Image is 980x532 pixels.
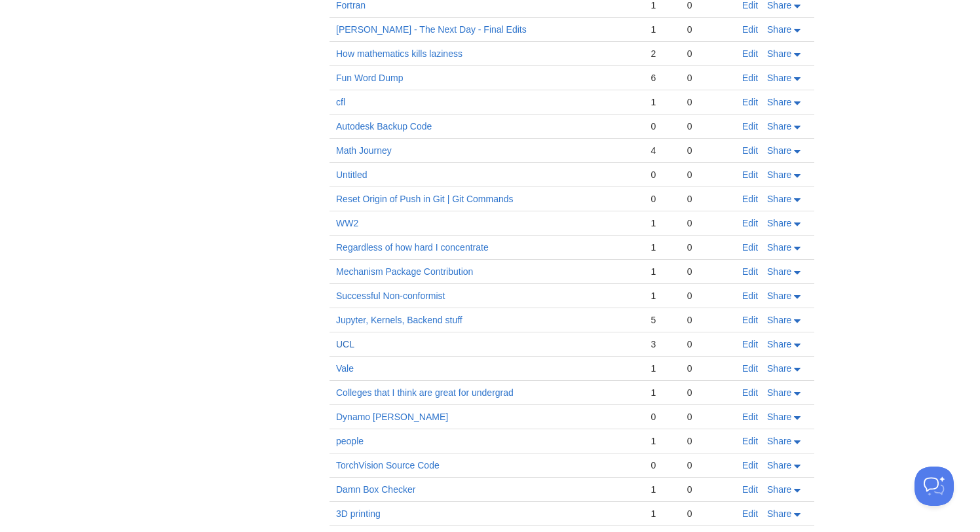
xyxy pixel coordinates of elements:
div: 0 [687,145,729,156]
div: 1 [650,24,673,35]
a: Edit [742,73,758,83]
span: Share [767,315,791,325]
div: 0 [687,508,729,520]
a: Edit [742,460,758,470]
a: Untitled [336,169,367,180]
a: Edit [742,339,758,349]
div: 0 [650,120,673,132]
span: Share [767,24,791,35]
a: Edit [742,97,758,107]
div: 1 [650,387,673,399]
a: Damn Box Checker [336,484,415,495]
div: 0 [687,72,729,84]
a: Edit [742,169,758,180]
div: 0 [687,338,729,350]
div: 0 [650,193,673,205]
div: 1 [650,266,673,277]
span: Share [767,508,791,519]
span: Share [767,291,791,301]
div: 1 [650,290,673,302]
a: Edit [742,412,758,422]
a: Mechanism Package Contribution [336,266,473,277]
span: Share [767,242,791,253]
div: 0 [687,363,729,374]
div: 0 [687,217,729,229]
span: Share [767,169,791,180]
a: Edit [742,291,758,301]
a: Fun Word Dump [336,73,403,83]
span: Share [767,484,791,495]
a: UCL [336,339,354,349]
span: Share [767,387,791,398]
a: Autodesk Backup Code [336,121,432,132]
a: 3D printing [336,508,381,519]
a: Edit [742,436,758,446]
div: 0 [650,411,673,423]
a: Regardless of how hard I concentrate [336,242,489,253]
a: Edit [742,315,758,325]
a: Edit [742,484,758,495]
div: 2 [650,48,673,60]
span: Share [767,218,791,228]
div: 4 [650,145,673,156]
a: Edit [742,266,758,277]
div: 1 [650,217,673,229]
a: Edit [742,387,758,398]
div: 0 [687,193,729,205]
div: 1 [650,363,673,374]
span: Share [767,121,791,132]
div: 1 [650,241,673,253]
a: Edit [742,194,758,204]
div: 5 [650,314,673,326]
div: 0 [687,120,729,132]
a: Edit [742,121,758,132]
div: 1 [650,508,673,520]
a: WW2 [336,218,358,228]
a: How mathematics kills laziness [336,48,462,59]
div: 1 [650,435,673,447]
div: 0 [650,169,673,181]
a: Colleges that I think are great for undergrad [336,387,514,398]
div: 6 [650,72,673,84]
div: 0 [650,459,673,471]
a: [PERSON_NAME] - The Next Day - Final Edits [336,24,527,35]
div: 0 [687,48,729,60]
div: 0 [687,266,729,277]
span: Share [767,266,791,277]
a: Edit [742,363,758,374]
a: Edit [742,508,758,519]
span: Share [767,339,791,349]
span: Share [767,436,791,446]
a: Edit [742,48,758,59]
a: Math Journey [336,145,392,156]
div: 0 [687,484,729,495]
div: 0 [687,96,729,108]
a: people [336,436,364,446]
span: Share [767,145,791,156]
span: Share [767,363,791,374]
div: 1 [650,96,673,108]
a: Edit [742,218,758,228]
span: Share [767,412,791,422]
a: Reset Origin of Push in Git | Git Commands [336,194,514,204]
a: Dynamo [PERSON_NAME] [336,412,448,422]
a: Successful Non-conformist [336,291,445,301]
div: 0 [687,169,729,181]
div: 1 [650,484,673,495]
a: cfl [336,97,345,107]
a: Jupyter, Kernels, Backend stuff [336,315,462,325]
span: Share [767,97,791,107]
div: 0 [687,24,729,35]
span: Share [767,48,791,59]
div: 0 [687,411,729,423]
a: Edit [742,24,758,35]
div: 0 [687,290,729,302]
span: Share [767,73,791,83]
div: 0 [687,314,729,326]
a: TorchVision Source Code [336,460,440,470]
span: Share [767,194,791,204]
div: 0 [687,459,729,471]
iframe: Help Scout Beacon - Open [914,467,954,506]
div: 3 [650,338,673,350]
a: Vale [336,363,354,374]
